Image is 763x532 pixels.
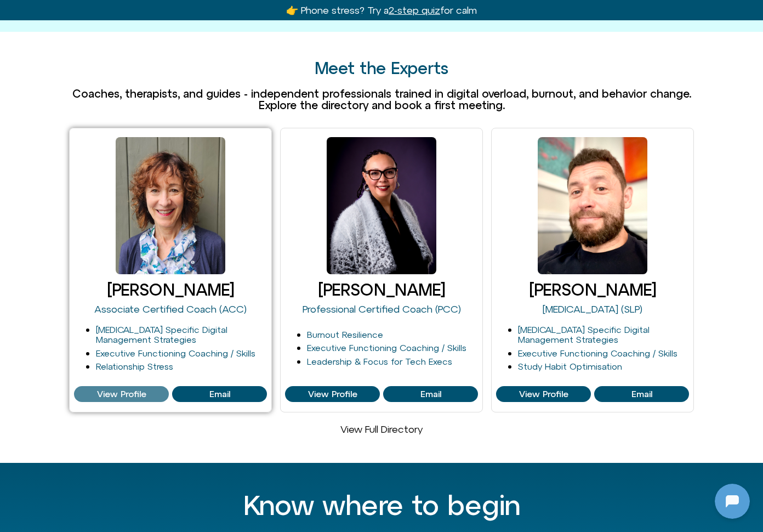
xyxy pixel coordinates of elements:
a: Executive Functioning Coaching / Skills [518,348,677,358]
a: Executive Functioning Coaching / Skills [96,348,255,358]
svg: Close Chatbot Button [191,5,210,24]
a: View Profile of Aileen Crowne [74,386,169,403]
img: N5FCcHC.png [10,5,27,23]
a: 👉 Phone stress? Try a2-step quizfor calm [286,4,477,16]
h2: Meet the Experts [69,59,694,77]
a: Professional Certified Coach (PCC) [303,303,461,315]
a: Burnout Resilience [307,330,383,339]
h2: Know where to begin [69,490,694,520]
textarea: Message Input [19,353,187,364]
span: View Profile [97,389,146,399]
iframe: Botpress [715,484,750,519]
span: Coaches, therapists, and guides - independent professionals trained in digital overload, burnout,... [72,87,691,111]
a: [MEDICAL_DATA] (SLP) [543,303,642,315]
a: Executive Functioning Coaching / Skills [307,343,466,353]
a: [PERSON_NAME] [318,280,445,299]
a: View Profile of Faelyne Templer [383,386,478,403]
svg: Restart Conversation Button [173,5,191,24]
span: Email [631,389,652,399]
a: View Full Directory [340,423,423,435]
span: View Profile [519,389,568,399]
u: 2-step quiz [389,4,440,16]
a: Associate Certified Coach (ACC) [94,303,247,315]
button: Expand Header Button [3,3,217,26]
a: [MEDICAL_DATA] Specific Digital Management Strategies [518,325,650,345]
a: View Profile of Faelyne Templer [285,386,380,403]
a: Leadership & Focus for Tech Execs [307,356,452,366]
h2: [DOMAIN_NAME] [32,7,168,21]
a: [PERSON_NAME] [107,280,234,299]
a: [PERSON_NAME] [529,280,656,299]
span: Email [420,389,441,399]
a: View Profile of Aileen Crowne [172,386,267,403]
a: View Profile of Craig Selinger [496,386,591,403]
span: View Profile [308,389,357,399]
a: Study Habit Optimisation [518,361,622,371]
a: [MEDICAL_DATA] Specific Digital Management Strategies [96,325,227,345]
a: Relationship Stress [96,361,173,371]
span: Email [209,389,230,399]
a: View Profile of Craig Selinger [594,386,689,403]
